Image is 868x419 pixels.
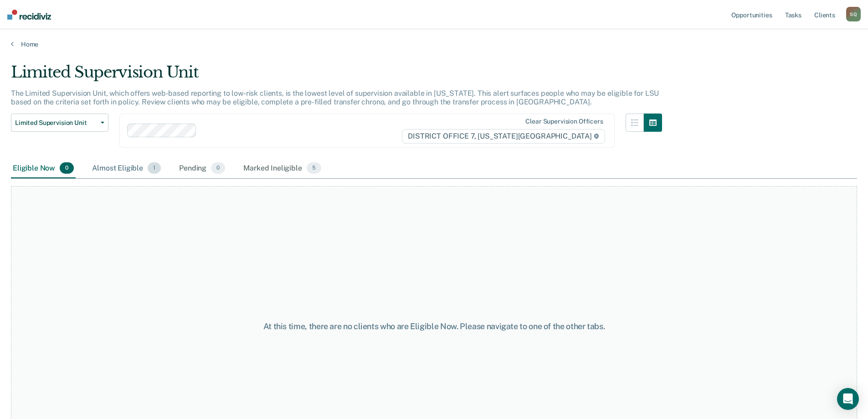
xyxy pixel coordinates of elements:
div: Eligible Now0 [11,159,76,179]
p: The Limited Supervision Unit, which offers web-based reporting to low-risk clients, is the lowest... [11,89,659,106]
span: 0 [60,162,74,174]
span: 5 [307,162,321,174]
span: Limited Supervision Unit [15,119,97,127]
div: S Q [846,7,861,21]
div: Limited Supervision Unit [11,63,662,89]
span: DISTRICT OFFICE 7, [US_STATE][GEOGRAPHIC_DATA] [402,129,605,144]
span: 1 [148,162,161,174]
span: 0 [211,162,225,174]
div: Clear supervision officers [525,118,603,125]
img: Recidiviz [7,10,51,20]
button: SQ [846,7,861,21]
div: Almost Eligible1 [90,159,163,179]
button: Limited Supervision Unit [11,114,108,132]
div: Open Intercom Messenger [837,388,859,410]
div: At this time, there are no clients who are Eligible Now. Please navigate to one of the other tabs. [223,321,646,331]
div: Pending0 [177,159,227,179]
a: Home [11,40,857,48]
div: Marked Ineligible5 [241,159,323,179]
